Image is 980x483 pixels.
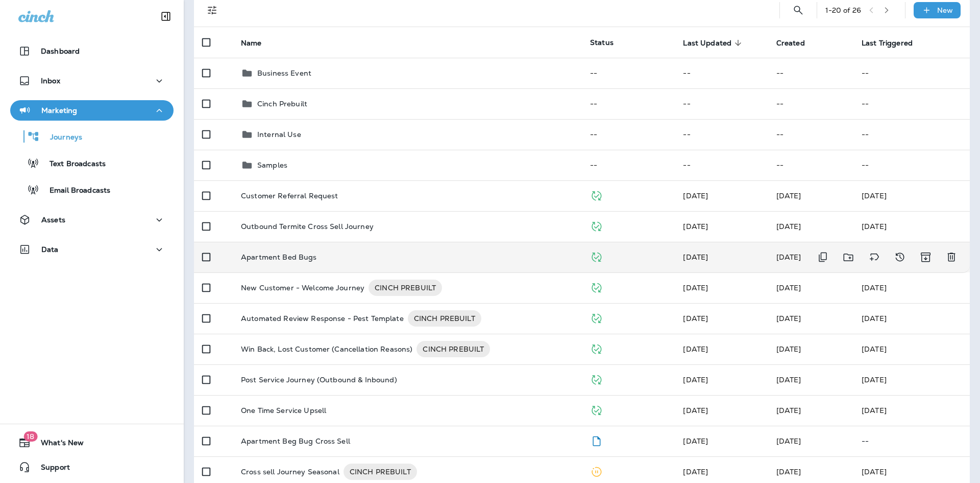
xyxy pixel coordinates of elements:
p: -- [862,437,962,445]
p: Customer Referral Request [241,192,338,200]
span: Jason Munk [776,252,801,262]
td: [DATE] [853,395,970,426]
span: Anthony Olivias [683,222,708,231]
td: [DATE] [853,334,970,364]
p: Automated Review Response - Pest Template [241,310,404,327]
button: Data [10,239,174,260]
p: Cross sell Journey Seasonal [241,464,339,480]
span: Last Updated [683,38,745,48]
span: Frank Carreno [776,314,801,323]
td: -- [768,88,853,119]
span: Jason Munk [683,252,708,262]
p: Post Service Journey (Outbound & Inbound) [241,376,397,384]
span: CINCH PREBUILT [416,344,490,354]
td: -- [853,88,970,119]
span: Created [776,39,805,48]
span: Anthony Olivias [683,436,708,446]
span: Support [31,463,70,475]
p: Email Broadcasts [39,186,110,196]
p: Win Back, Lost Customer (Cancellation Reasons) [241,341,412,357]
button: Email Broadcasts [10,179,174,200]
td: [DATE] [853,211,970,242]
span: Published [590,190,603,199]
div: CINCH PREBUILT [408,310,481,327]
span: What's New [31,439,84,451]
span: Jason Munk [683,344,708,354]
td: [DATE] [853,364,970,395]
button: Collapse Sidebar [152,6,180,27]
span: Anthony Olivias [776,436,801,446]
span: Anthony Olivias [776,375,801,384]
button: Archive [915,247,936,268]
span: Anthony Olivias [683,314,708,323]
td: -- [768,150,853,180]
button: Duplicate [813,247,833,268]
span: Published [590,282,603,291]
p: Outbound Termite Cross Sell Journey [241,222,374,231]
span: Last Triggered [862,38,926,48]
span: Published [590,251,603,261]
span: Name [241,38,275,48]
td: -- [675,88,768,119]
p: New [937,6,953,14]
span: Last Triggered [862,39,913,48]
p: Apartment Beg Bug Cross Sell [241,437,350,445]
td: -- [853,58,970,88]
span: Last Updated [683,39,731,48]
span: Anthony Olivias [683,191,708,200]
div: CINCH PREBUILT [416,341,490,357]
span: Anthony Olivias [683,467,708,476]
p: Data [41,245,59,254]
span: Published [590,313,603,322]
td: [DATE] [853,303,970,334]
td: -- [675,119,768,150]
span: Name [241,39,262,48]
button: Dashboard [10,41,174,61]
td: -- [582,150,675,180]
button: Inbox [10,71,174,91]
td: -- [675,58,768,88]
span: 18 [23,431,37,442]
span: Created [776,38,818,48]
span: Jason Munk [776,467,801,476]
p: New Customer - Welcome Journey [241,280,364,296]
button: Text Broadcasts [10,152,174,174]
p: Cinch Prebuilt [257,100,307,108]
button: Journeys [10,126,174,147]
span: Jason Munk [683,283,708,292]
button: Assets [10,210,174,230]
td: -- [853,119,970,150]
span: Paused [590,466,603,475]
p: One Time Service Upsell [241,406,326,415]
span: Published [590,343,603,353]
button: 18What's New [10,432,174,453]
span: CINCH PREBUILT [408,313,481,324]
p: Business Event [257,69,311,77]
span: Published [590,221,603,230]
td: -- [675,150,768,180]
td: -- [768,119,853,150]
div: 1 - 20 of 26 [825,6,861,14]
span: Jason Munk [776,283,801,292]
td: -- [853,150,970,180]
span: Jason Munk [776,191,801,200]
button: Delete [941,247,962,268]
div: CINCH PREBUILT [344,464,417,480]
span: Draft [590,435,603,445]
p: Marketing [41,106,77,114]
p: Journeys [40,133,82,143]
span: Anthony Olivias [776,344,801,354]
span: Anthony Olivias [683,375,708,384]
button: Add tags [864,247,885,268]
button: Move to folder [838,247,859,268]
p: Samples [257,161,287,169]
span: CINCH PREBUILT [344,467,417,477]
p: Internal Use [257,130,301,139]
span: Anthony Olivias [683,406,708,415]
td: -- [582,88,675,119]
span: Status [590,38,614,47]
button: View Changelog [890,247,910,268]
p: Assets [41,216,65,224]
td: [DATE] [853,180,970,211]
span: Published [590,374,603,383]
